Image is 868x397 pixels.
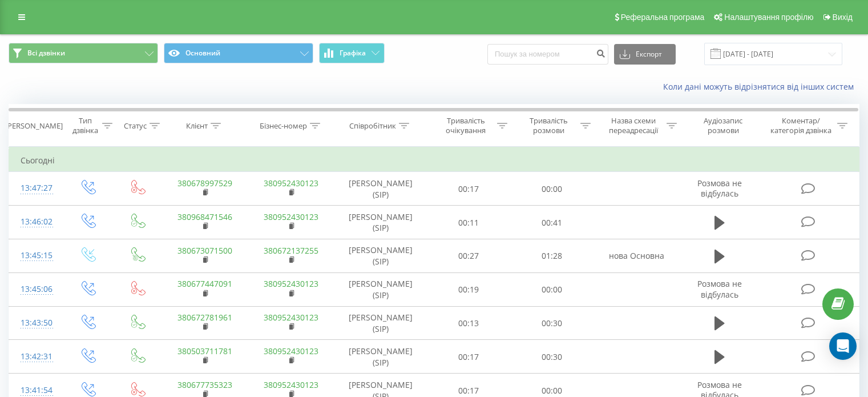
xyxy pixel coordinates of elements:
[697,178,742,199] font: Розмова не відбулась
[458,251,479,262] font: 00:27
[264,379,318,390] a: 380952430123
[264,211,318,222] a: 380952430123
[264,312,318,323] a: 380952430123
[177,346,232,356] a: 380503711781
[340,48,366,58] font: Графіка
[72,115,98,135] font: Тип дзвінка
[697,278,742,299] font: Розмова не відбулась
[177,178,232,189] a: 380678997529
[530,115,568,135] font: Тривалість розмови
[621,13,705,22] font: Реферальна програма
[724,13,813,22] font: Налаштування профілю
[349,245,413,267] font: [PERSON_NAME] (SIP)
[458,351,479,362] font: 00:17
[349,211,413,234] font: [PERSON_NAME] (SIP)
[349,178,413,200] font: [PERSON_NAME] (SIP)
[177,312,232,323] a: 380672781961
[458,385,479,396] font: 00:17
[542,385,562,396] font: 00:00
[704,115,742,135] font: Аудіозапис розмови
[21,182,53,193] font: 13:47:27
[349,121,396,131] font: Співробітник
[446,115,486,135] font: Тривалість очікування
[264,278,318,289] a: 380952430123
[542,318,562,328] font: 00:30
[319,43,385,63] button: Графіка
[264,346,318,356] a: 380952430123
[636,49,662,59] font: Експорт
[349,312,413,334] font: [PERSON_NAME] (SIP)
[542,217,562,228] font: 00:41
[185,48,220,58] font: Основний
[609,115,658,135] font: Назва схеми переадресації
[542,251,562,262] font: 01:28
[186,121,208,131] font: Клієнт
[21,384,53,395] font: 13:41:54
[124,121,147,131] font: Статус
[829,332,857,360] div: Відкрити Intercom Messenger
[264,245,318,256] a: 380672137255
[21,216,53,227] font: 13:46:02
[264,178,318,189] a: 380952430123
[458,284,479,295] font: 00:19
[349,346,413,368] font: [PERSON_NAME] (SIP)
[542,351,562,362] font: 00:30
[177,379,232,390] a: 380677735323
[487,44,608,65] input: Пошук за номером
[21,250,53,260] font: 13:45:15
[5,121,63,131] font: [PERSON_NAME]
[9,43,158,63] button: Всі дзвінки
[164,43,313,63] button: Основний
[177,211,232,222] a: 380968471546
[260,121,307,131] font: Бізнес-номер
[458,318,479,328] font: 00:13
[21,283,53,294] font: 13:45:06
[614,44,676,65] button: Експорт
[27,48,65,58] font: Всі дзвінки
[21,155,55,166] font: Сьогодні
[21,351,53,362] font: 13:42:31
[542,284,562,295] font: 00:00
[349,278,413,300] font: [PERSON_NAME] (SIP)
[177,245,232,256] a: 380673071500
[663,81,859,92] a: Коли дані можуть відрізнятися від інших систем
[770,115,831,135] font: Коментар/категорія дзвінка
[458,183,479,194] font: 00:17
[21,317,53,328] font: 13:43:50
[177,278,232,289] a: 380677447091
[542,183,562,194] font: 00:00
[833,13,853,22] font: Вихід
[663,81,854,92] font: Коли дані можуть відрізнятися від інших систем
[458,217,479,228] font: 00:11
[609,251,664,262] font: нова Основна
